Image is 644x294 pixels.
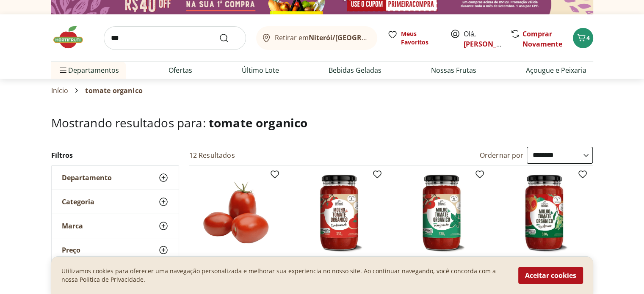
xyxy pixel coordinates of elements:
a: Bebidas Geladas [329,65,381,75]
span: Preço [62,246,80,254]
button: Departamento [52,166,179,190]
label: Ordernar por [480,151,524,160]
button: Aceitar cookies [518,267,583,284]
span: tomate organico [209,115,307,131]
span: 4 [586,34,590,42]
button: Retirar emNiterói/[GEOGRAPHIC_DATA] [256,26,377,50]
h2: Filtros [51,147,179,164]
a: Comprar Novamente [522,29,562,49]
h1: Mostrando resultados para: [51,116,593,129]
p: Utilizamos cookies para oferecer uma navegação personalizada e melhorar sua experiencia no nosso ... [61,267,508,284]
a: Açougue e Peixaria [526,65,586,75]
a: Ofertas [169,65,192,75]
span: Olá, [464,29,501,49]
b: Niterói/[GEOGRAPHIC_DATA] [309,33,405,42]
span: Departamentos [58,60,119,80]
input: search [104,26,246,50]
span: Categoria [62,198,94,206]
a: [PERSON_NAME] [464,39,519,49]
span: Retirar em [275,34,368,41]
img: Tomate Italiano Orgânico Bandeja [196,173,276,253]
button: Menu [58,60,68,80]
a: Início [51,87,69,94]
a: Último Lote [242,65,279,75]
span: Marca [62,222,83,230]
a: Meus Favoritos [387,30,440,47]
span: Departamento [62,173,112,182]
button: Carrinho [573,28,593,48]
img: Molho de Tomate Tradicional Orgânico Natural Da Terra 330g [299,173,379,253]
h2: 12 Resultados [189,151,235,160]
img: Molho de Tomate e Azeitona Orgânico Natural Da Terra 330g [504,173,584,253]
button: Preço [52,238,179,262]
span: tomate organico [85,87,142,94]
button: Marca [52,214,179,238]
button: Categoria [52,190,179,214]
img: Molho de Tomate e Manjericão Orgânico Natural Da Terra 330g [401,173,481,253]
button: Submit Search [219,33,239,43]
img: Hortifruti [51,25,94,50]
a: Nossas Frutas [431,65,476,75]
span: Meus Favoritos [401,30,440,47]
